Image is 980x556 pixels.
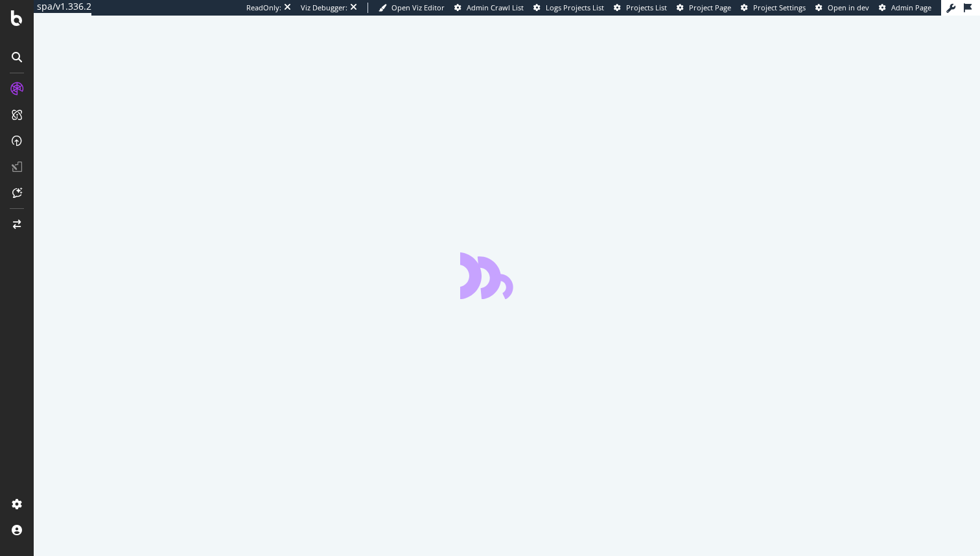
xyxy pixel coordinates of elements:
[626,3,667,12] span: Projects List
[828,3,869,12] span: Open in dev
[815,3,869,13] a: Open in dev
[614,3,667,13] a: Projects List
[454,3,524,13] a: Admin Crawl List
[391,3,445,12] span: Open Viz Editor
[301,3,347,13] div: Viz Debugger:
[246,3,281,13] div: ReadOnly:
[467,3,524,12] span: Admin Crawl List
[879,3,931,13] a: Admin Page
[533,3,604,13] a: Logs Projects List
[741,3,806,13] a: Project Settings
[460,252,554,299] div: animation
[753,3,806,12] span: Project Settings
[379,3,445,13] a: Open Viz Editor
[546,3,604,12] span: Logs Projects List
[677,3,731,13] a: Project Page
[891,3,931,12] span: Admin Page
[689,3,731,12] span: Project Page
